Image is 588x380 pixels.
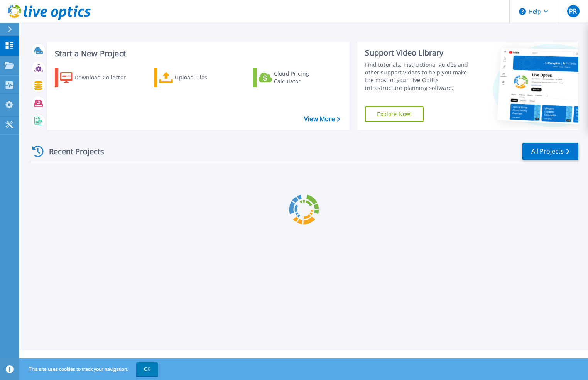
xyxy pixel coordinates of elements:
[253,68,339,87] a: Cloud Pricing Calculator
[304,115,340,123] a: View More
[569,8,577,14] span: PR
[154,68,240,87] a: Upload Files
[55,68,141,87] a: Download Collector
[55,49,340,58] h3: Start a New Project
[74,70,136,85] div: Download Collector
[274,70,336,85] div: Cloud Pricing Calculator
[365,61,476,92] div: Find tutorials, instructional guides and other support videos to help you make the most of your L...
[30,142,115,161] div: Recent Projects
[365,48,476,58] div: Support Video Library
[365,106,424,122] a: Explore Now!
[522,143,578,160] a: All Projects
[136,362,158,376] button: OK
[21,362,158,376] span: This site uses cookies to track your navigation.
[175,70,237,85] div: Upload Files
